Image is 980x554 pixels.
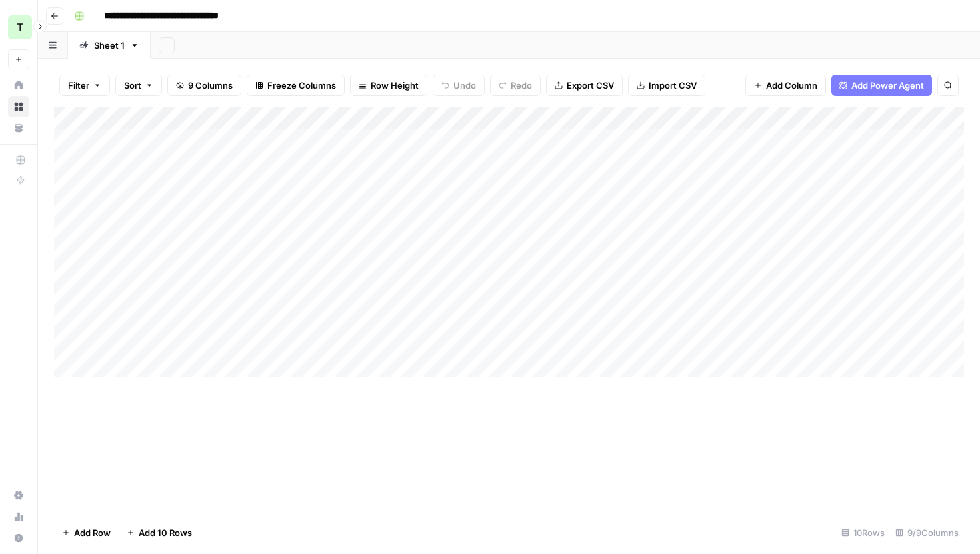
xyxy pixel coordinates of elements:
[511,79,532,92] span: Redo
[649,79,697,92] span: Import CSV
[851,79,924,92] span: Add Power Agent
[68,79,89,92] span: Filter
[188,79,233,92] span: 9 Columns
[490,75,541,96] button: Redo
[628,75,705,96] button: Import CSV
[890,522,964,543] div: 9/9 Columns
[433,75,485,96] button: Undo
[267,79,336,92] span: Freeze Columns
[8,11,29,44] button: Workspace: Taco
[124,79,141,92] span: Sort
[167,75,241,96] button: 9 Columns
[59,75,110,96] button: Filter
[567,79,614,92] span: Export CSV
[8,506,29,527] a: Usage
[546,75,623,96] button: Export CSV
[453,79,476,92] span: Undo
[139,526,192,539] span: Add 10 Rows
[68,32,151,59] a: Sheet 1
[119,522,200,543] button: Add 10 Rows
[8,485,29,506] a: Settings
[831,75,932,96] button: Add Power Agent
[115,75,162,96] button: Sort
[247,75,345,96] button: Freeze Columns
[8,96,29,117] a: Browse
[745,75,826,96] button: Add Column
[17,19,23,35] span: T
[371,79,419,92] span: Row Height
[8,527,29,549] button: Help + Support
[836,522,890,543] div: 10 Rows
[94,39,125,52] div: Sheet 1
[74,526,111,539] span: Add Row
[8,117,29,139] a: Your Data
[766,79,817,92] span: Add Column
[350,75,427,96] button: Row Height
[54,522,119,543] button: Add Row
[8,75,29,96] a: Home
